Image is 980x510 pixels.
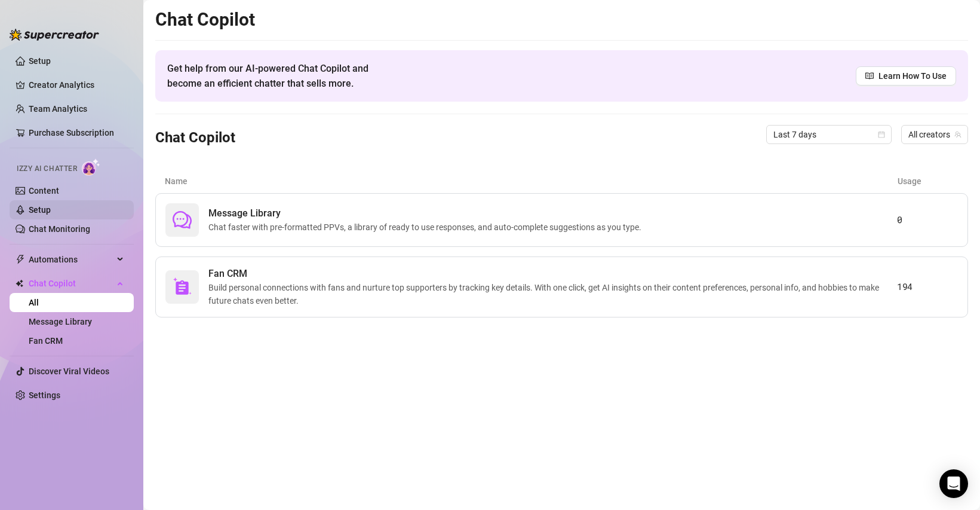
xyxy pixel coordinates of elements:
span: Izzy AI Chatter [17,163,77,175]
div: Open Intercom Messenger [939,469,968,498]
a: Fan CRM [29,336,63,346]
span: Message Library [208,206,646,221]
a: All [29,298,39,307]
article: 194 [897,280,958,294]
span: comment [173,210,192,230]
a: Learn How To Use [856,66,956,85]
span: thunderbolt [16,255,25,264]
a: Chat Monitoring [29,224,90,234]
span: Automations [29,250,113,269]
a: Creator Analytics [29,75,124,94]
article: Name [165,175,898,188]
a: Team Analytics [29,104,87,114]
a: Purchase Subscription [29,123,124,142]
span: team [954,131,961,138]
a: Content [29,186,59,196]
a: Setup [29,205,51,215]
h3: Chat Copilot [155,129,235,148]
a: Settings [29,390,60,400]
img: AI Chatter [82,158,100,176]
a: Setup [29,56,51,66]
img: Chat Copilot [16,279,23,288]
h2: Chat Copilot [155,8,968,31]
span: Chat faster with pre-formatted PPVs, a library of ready to use responses, and auto-complete sugge... [208,221,646,234]
span: calendar [878,131,885,138]
a: Message Library [29,317,92,326]
span: Build personal connections with fans and nurture top supporters by tracking key details. With one... [208,281,897,307]
article: Usage [898,175,959,188]
a: Discover Viral Videos [29,367,109,376]
span: Get help from our AI-powered Chat Copilot and become an efficient chatter that sells more. [167,61,397,91]
span: Last 7 days [773,126,884,143]
span: Chat Copilot [29,274,113,293]
img: svg%3e [173,277,192,297]
span: Fan CRM [208,267,897,281]
article: 0 [897,213,958,227]
img: logo-BBDzfeDw.svg [10,29,99,41]
span: Learn How To Use [878,69,947,83]
span: read [865,72,874,80]
span: All creators [908,126,961,143]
